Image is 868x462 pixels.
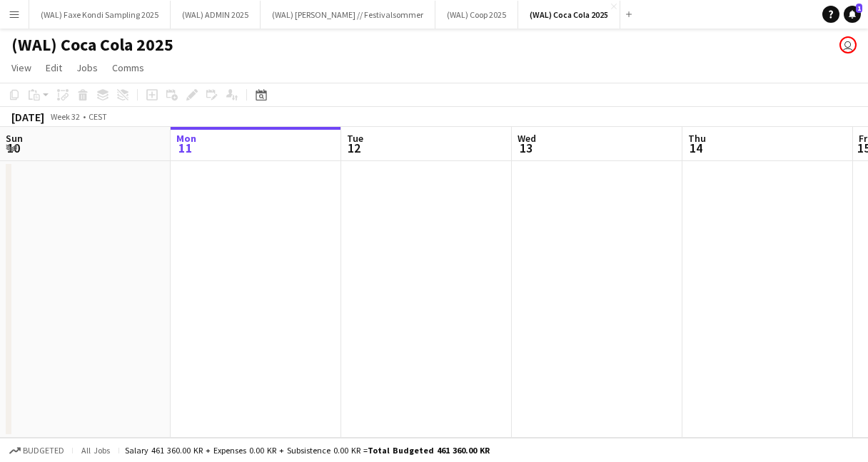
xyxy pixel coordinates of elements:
button: (WAL) Coop 2025 [435,1,518,29]
button: (WAL) Coca Cola 2025 [518,1,620,29]
button: (WAL) [PERSON_NAME] // Festivalsommer [261,1,435,29]
span: Mon [176,132,196,145]
div: [DATE] [11,110,44,124]
a: View [6,58,37,77]
a: Edit [40,58,68,77]
span: Sun [6,132,23,145]
span: 10 [4,140,23,156]
span: Thu [688,132,706,145]
a: Jobs [71,58,104,77]
span: 1 [856,4,862,13]
span: 14 [686,140,706,156]
span: Tue [347,132,363,145]
a: Comms [106,58,150,77]
span: Total Budgeted 461 360.00 KR [368,445,490,456]
span: Edit [46,61,62,74]
span: 13 [515,140,536,156]
button: (WAL) Faxe Kondi Sampling 2025 [29,1,171,29]
div: Salary 461 360.00 KR + Expenses 0.00 KR + Subsistence 0.00 KR = [125,445,490,456]
span: Comms [112,61,144,74]
span: 12 [345,140,363,156]
a: 1 [844,6,861,23]
span: 11 [174,140,196,156]
button: (WAL) ADMIN 2025 [171,1,261,29]
button: Budgeted [7,443,66,458]
h1: (WAL) Coca Cola 2025 [11,34,173,56]
span: Wed [518,132,536,145]
span: Budgeted [23,446,64,456]
span: View [11,61,31,74]
span: Jobs [76,61,98,74]
div: CEST [89,111,107,122]
span: Week 32 [47,111,83,122]
span: All jobs [79,445,113,456]
app-user-avatar: Fredrik Næss [839,36,857,53]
